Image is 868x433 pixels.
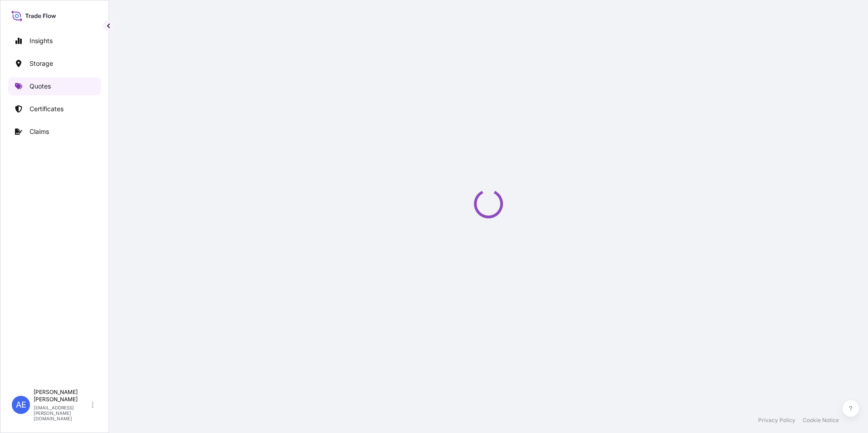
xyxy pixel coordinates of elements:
[803,417,839,424] a: Cookie Notice
[8,54,101,73] a: Storage
[758,417,795,424] a: Privacy Policy
[34,389,90,403] p: [PERSON_NAME] [PERSON_NAME]
[30,82,51,91] p: Quotes
[30,36,53,45] p: Insights
[30,104,64,113] p: Certificates
[30,127,49,136] p: Claims
[30,59,53,68] p: Storage
[8,77,101,95] a: Quotes
[8,123,101,141] a: Claims
[34,405,90,421] p: [EMAIL_ADDRESS][PERSON_NAME][DOMAIN_NAME]
[16,400,26,409] span: AE
[8,100,101,118] a: Certificates
[8,32,101,50] a: Insights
